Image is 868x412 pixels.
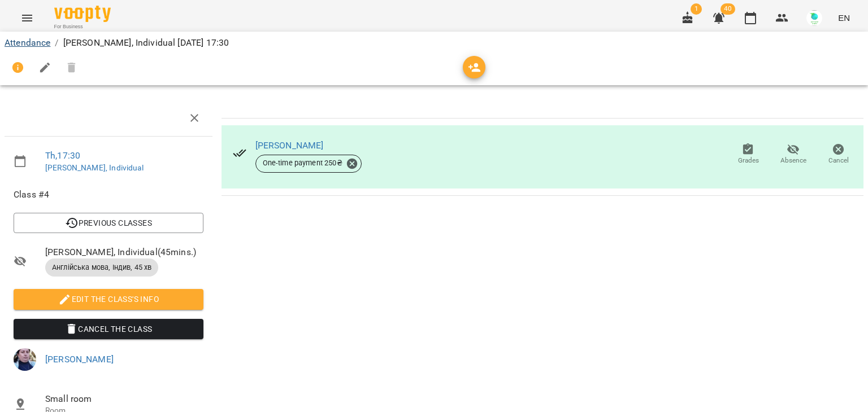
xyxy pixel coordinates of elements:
[23,216,194,230] span: Previous Classes
[780,156,806,165] span: Absence
[63,36,229,50] p: [PERSON_NAME], Individual [DATE] 17:30
[14,289,203,309] button: Edit the class's Info
[5,37,50,48] a: Attendance
[45,246,203,259] span: [PERSON_NAME], Individual ( 45 mins. )
[14,188,203,201] span: Class #4
[55,36,58,50] li: /
[721,3,735,15] span: 40
[828,156,849,165] span: Cancel
[45,150,80,161] a: Th , 17:30
[45,354,114,365] a: [PERSON_NAME]
[738,156,759,165] span: Grades
[14,348,36,371] img: 6a40422b40c36d507517789f71995803.jpg
[14,5,41,32] button: Menu
[23,292,194,306] span: Edit the class's Info
[5,36,863,50] nav: breadcrumb
[806,10,822,26] img: bbf80086e43e73aae20379482598e1e8.jpg
[54,23,111,30] span: For Business
[255,155,362,173] div: One-time payment 250₴
[726,139,771,170] button: Grades
[834,7,854,28] button: EN
[771,139,816,170] button: Absence
[54,6,111,22] img: Voopty Logo
[14,213,203,233] button: Previous Classes
[45,163,144,172] a: [PERSON_NAME], Individual
[14,319,203,339] button: Cancel the class
[816,139,861,170] button: Cancel
[255,140,324,151] a: [PERSON_NAME]
[256,158,349,168] span: One-time payment 250 ₴
[691,3,702,15] span: 1
[23,322,194,336] span: Cancel the class
[838,12,850,24] span: EN
[45,392,203,406] span: Small room
[45,262,158,273] span: Англійська мова, Індив, 45 хв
